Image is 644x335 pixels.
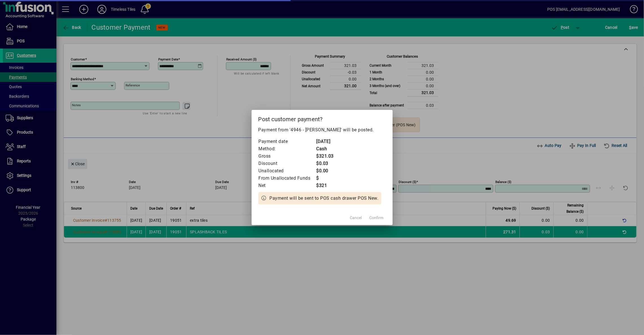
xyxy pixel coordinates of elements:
[270,195,379,202] span: Payment will be sent to POS cash drawer POS New.
[258,127,386,133] p: Payment from '4946 - [PERSON_NAME]' will be posted.
[316,153,339,160] td: $321.03
[258,160,316,167] td: Discount
[316,145,339,153] td: Cash
[316,138,339,145] td: [DATE]
[258,153,316,160] td: Gross
[258,167,316,175] td: Unallocated
[258,175,316,182] td: From Unallocated Funds
[316,167,339,175] td: $0.00
[258,145,316,153] td: Method:
[316,175,339,182] td: $
[252,110,393,126] h2: Post customer payment?
[258,182,316,189] td: Net
[316,182,339,189] td: $321
[258,138,316,145] td: Payment date
[316,160,339,167] td: $0.03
